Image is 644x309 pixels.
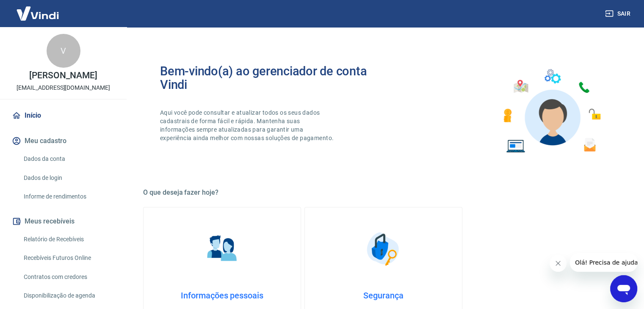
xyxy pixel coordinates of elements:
button: Sair [603,6,634,22]
p: [PERSON_NAME] [29,71,97,80]
p: Aqui você pode consultar e atualizar todos os seus dados cadastrais de forma fácil e rápida. Mant... [160,108,335,142]
p: [EMAIL_ADDRESS][DOMAIN_NAME] [17,83,110,92]
img: Vindi [10,0,65,26]
iframe: Mensagem da empresa [570,253,637,272]
iframe: Botão para abrir a janela de mensagens [610,275,637,302]
h4: Informações pessoais [157,290,287,301]
img: Informações pessoais [201,228,243,270]
a: Disponibilização de agenda [20,287,116,304]
a: Contratos com credores [20,268,116,286]
img: Imagem de um avatar masculino com diversos icones exemplificando as funcionalidades do gerenciado... [496,64,607,158]
a: Recebíveis Futuros Online [20,249,116,267]
button: Meus recebíveis [10,212,116,231]
a: Dados de login [20,169,116,187]
a: Dados da conta [20,150,116,168]
a: Relatório de Recebíveis [20,231,116,248]
span: Olá! Precisa de ajuda? [5,6,71,13]
a: Informe de rendimentos [20,188,116,205]
div: V [47,34,80,68]
h5: O que deseja fazer hoje? [143,188,624,197]
button: Meu cadastro [10,132,116,150]
a: Início [10,106,116,125]
h2: Bem-vindo(a) ao gerenciador de conta Vindi [160,64,384,91]
iframe: Fechar mensagem [550,255,567,272]
h4: Segurança [318,290,448,301]
img: Segurança [362,228,405,270]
